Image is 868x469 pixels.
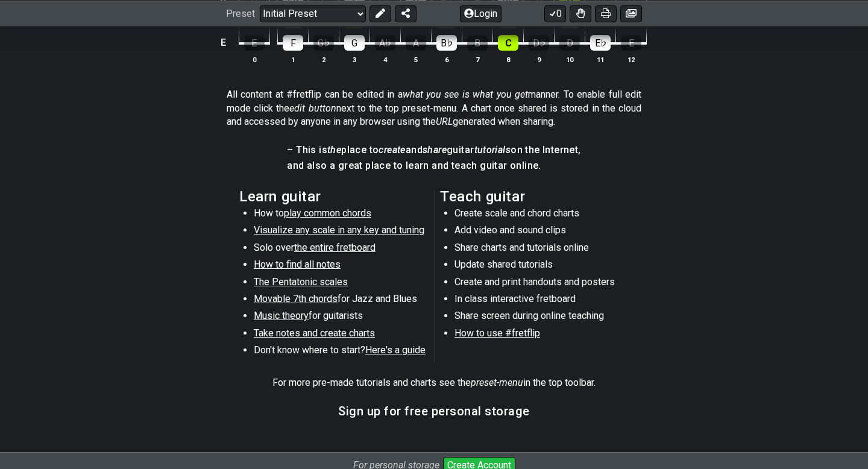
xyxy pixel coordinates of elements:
[313,35,334,51] div: G♭
[239,53,269,66] th: 0
[339,53,370,66] th: 3
[454,309,626,326] li: Share screen during online teaching
[498,35,518,51] div: C
[338,404,530,418] h3: Sign up for free personal storage
[436,116,453,127] em: URL
[454,327,540,339] span: How to use #fretflip
[559,35,580,51] div: D
[460,5,502,22] button: Login
[620,5,642,22] button: Create image
[454,275,626,292] li: Create and print handouts and posters
[467,35,488,51] div: B
[370,53,401,66] th: 4
[254,224,424,236] span: Visualize any scale in any key and tuning
[432,53,462,66] th: 6
[423,144,447,156] em: share
[462,53,493,66] th: 7
[309,53,339,66] th: 2
[590,35,611,51] div: E♭
[254,292,426,309] li: for Jazz and Blues
[401,53,432,66] th: 5
[585,53,616,66] th: 11
[471,377,523,388] em: preset-menu
[327,144,341,156] em: the
[294,242,376,253] span: the entire fretboard
[474,144,511,156] em: tutorials
[375,35,395,51] div: A♭
[216,31,231,54] td: E
[454,258,626,275] li: Update shared tutorials
[621,35,641,51] div: E
[436,35,457,51] div: B♭
[544,5,566,22] button: 0
[254,276,348,288] span: The Pentatonic scales
[365,344,426,356] span: Here's a guide
[254,259,341,270] span: How to find all notes
[370,5,391,22] button: Edit Preset
[287,159,580,172] h4: and also a great place to learn and teach guitar online.
[595,5,617,22] button: Print
[493,53,524,66] th: 8
[529,35,549,51] div: D♭
[227,88,641,128] p: All content at #fretflip can be edited in a manner. To enable full edit mode click the next to th...
[454,224,626,241] li: Add video and sound clips
[254,207,426,224] li: How to
[284,207,371,219] span: play common chords
[454,241,626,258] li: Share charts and tutorials online
[344,35,365,51] div: G
[403,89,529,100] em: what you see is what you get
[287,143,580,157] h4: – This is place to and guitar on the Internet,
[289,102,336,114] em: edit button
[616,53,647,66] th: 12
[395,5,417,22] button: Share Preset
[239,190,428,203] h2: Learn guitar
[260,5,366,22] select: Preset
[254,309,426,326] li: for guitarists
[283,35,303,51] div: F
[254,327,375,339] span: Take notes and create charts
[454,292,626,309] li: In class interactive fretboard
[226,8,255,19] span: Preset
[254,344,426,360] li: Don't know where to start?
[406,35,426,51] div: A
[570,5,591,22] button: Toggle Dexterity for all fretkits
[272,376,596,389] p: For more pre-made tutorials and charts see the in the top toolbar.
[278,53,309,66] th: 1
[254,310,309,321] span: Music theory
[244,35,265,51] div: E
[254,293,338,304] span: Movable 7th chords
[254,241,426,258] li: Solo over
[555,53,585,66] th: 10
[379,144,405,156] em: create
[440,190,629,203] h2: Teach guitar
[524,53,555,66] th: 9
[454,207,626,224] li: Create scale and chord charts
